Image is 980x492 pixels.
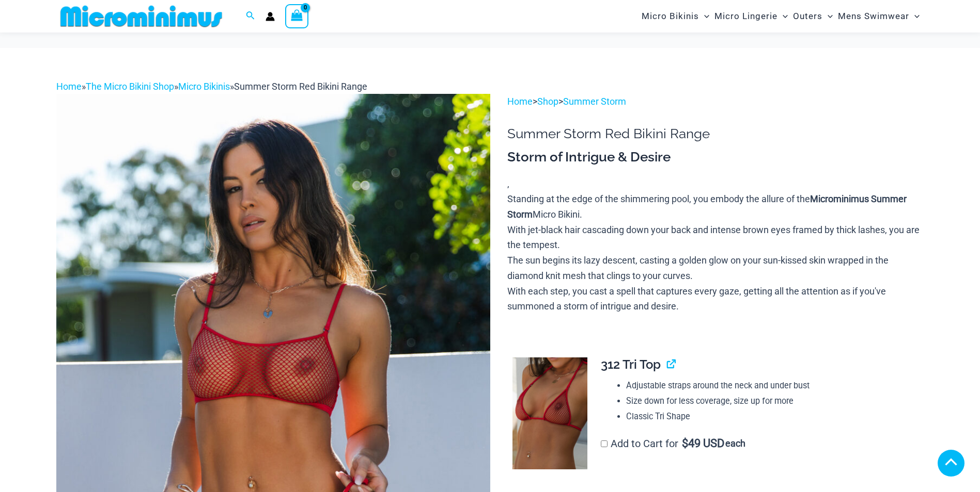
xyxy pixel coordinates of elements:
img: MM SHOP LOGO FLAT [56,5,226,28]
span: 49 USD [682,438,724,449]
span: Micro Bikinis [642,3,699,29]
span: each [725,438,745,449]
h1: Summer Storm Red Bikini Range [507,126,924,142]
a: Home [56,81,82,92]
span: Menu Toggle [699,3,709,29]
img: Summer Storm Red 312 Tri Top [512,357,587,470]
li: Size down for less coverage, size up for more [626,393,915,409]
li: Classic Tri Shape [626,409,915,424]
span: Menu Toggle [777,3,788,29]
span: Mens Swimwear [838,3,909,29]
a: Account icon link [266,12,275,21]
a: The Micro Bikini Shop [86,81,174,92]
nav: Site Navigation [637,2,924,31]
span: Micro Lingerie [714,3,777,29]
div: , [507,149,924,314]
span: Menu Toggle [822,3,833,29]
span: $ [682,437,688,450]
a: Micro BikinisMenu ToggleMenu Toggle [639,3,712,29]
a: Summer Storm [563,96,626,107]
a: Mens SwimwearMenu ToggleMenu Toggle [835,3,922,29]
a: Shop [537,96,558,107]
span: Summer Storm Red Bikini Range [234,81,367,92]
a: Micro LingerieMenu ToggleMenu Toggle [712,3,790,29]
a: Home [507,96,533,107]
p: > > [507,94,924,109]
a: Micro Bikinis [178,81,230,92]
span: Menu Toggle [909,3,920,29]
span: » » » [56,81,367,92]
a: View Shopping Cart, empty [285,4,309,28]
h3: Storm of Intrigue & Desire [507,149,924,166]
span: 312 Tri Top [601,357,661,372]
span: Outers [793,3,822,29]
a: OutersMenu ToggleMenu Toggle [790,3,835,29]
li: Adjustable straps around the neck and under bust [626,378,915,393]
label: Add to Cart for [601,437,745,450]
a: Search icon link [246,10,255,23]
p: Standing at the edge of the shimmering pool, you embody the allure of the Micro Bikini. With jet-... [507,191,924,314]
input: Add to Cart for$49 USD each [601,440,608,447]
